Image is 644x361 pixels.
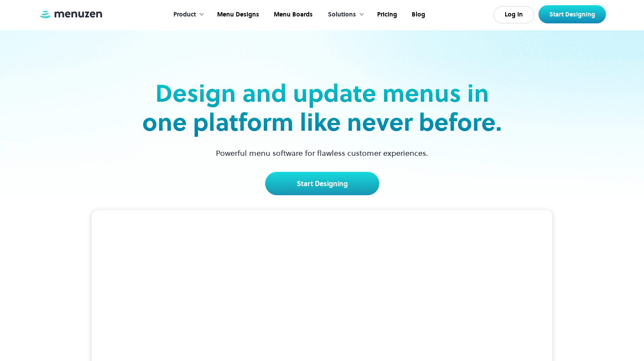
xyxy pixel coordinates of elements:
[205,147,439,159] p: Powerful menu software for flawless customer experiences.
[265,172,379,195] a: Start Designing
[165,1,209,28] div: Product
[140,79,505,137] h2: Design and update menus in one platform like never before.
[538,5,606,23] a: Start Designing
[319,1,369,28] div: Solutions
[328,10,356,19] div: Solutions
[404,1,432,28] a: Blog
[369,1,404,28] a: Pricing
[266,1,319,28] a: Menu Boards
[173,10,196,19] div: Product
[209,1,266,28] a: Menu Designs
[493,6,534,23] a: Log In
